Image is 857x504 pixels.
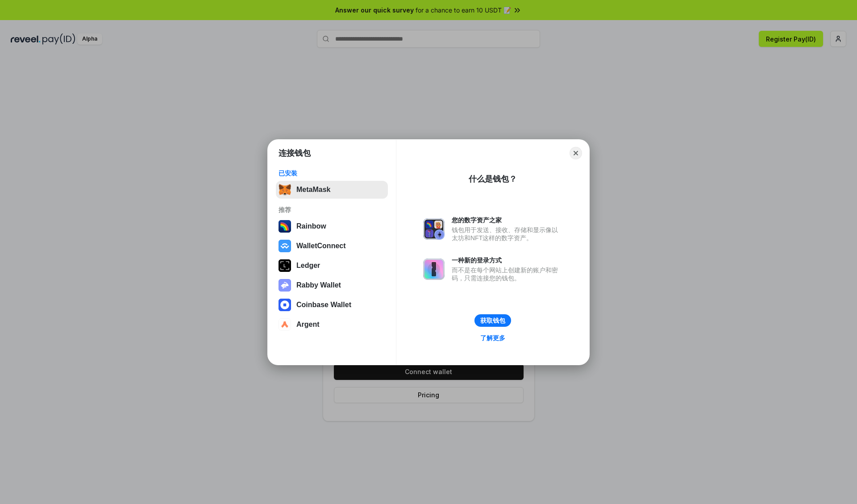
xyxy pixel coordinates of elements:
[276,316,388,333] button: Argent
[475,332,511,344] a: 了解更多
[276,181,388,199] button: MetaMask
[296,262,320,270] div: Ledger
[279,279,291,292] img: svg+xml,%3Csvg%20xmlns%3D%22http%3A%2F%2Fwww.w3.org%2F2000%2Fsvg%22%20fill%3D%22none%22%20viewBox...
[279,259,291,272] img: svg+xml,%3Csvg%20xmlns%3D%22http%3A%2F%2Fwww.w3.org%2F2000%2Fsvg%22%20width%3D%2228%22%20height%3...
[480,317,505,325] div: 获取钱包
[452,266,562,282] div: 而不是在每个网站上创建新的账户和密码，只需连接您的钱包。
[279,299,291,311] img: svg+xml,%3Csvg%20width%3D%2228%22%20height%3D%2228%22%20viewBox%3D%220%200%2028%2028%22%20fill%3D...
[276,276,388,294] button: Rabby Wallet
[279,206,385,214] div: 推荐
[296,186,330,194] div: MetaMask
[279,169,385,177] div: 已安装
[279,183,291,196] img: svg+xml,%3Csvg%20fill%3D%22none%22%20height%3D%2233%22%20viewBox%3D%220%200%2035%2033%22%20width%...
[452,226,562,242] div: 钱包用于发送、接收、存储和显示像以太坊和NFT这样的数字资产。
[423,218,445,240] img: svg+xml,%3Csvg%20xmlns%3D%22http%3A%2F%2Fwww.w3.org%2F2000%2Fsvg%22%20fill%3D%22none%22%20viewBox...
[276,217,388,235] button: Rainbow
[296,321,320,329] div: Argent
[480,334,505,342] div: 了解更多
[296,222,326,230] div: Rainbow
[279,240,291,252] img: svg+xml,%3Csvg%20width%3D%2228%22%20height%3D%2228%22%20viewBox%3D%220%200%2028%2028%22%20fill%3D...
[296,242,346,250] div: WalletConnect
[296,301,351,309] div: Coinbase Wallet
[296,281,341,289] div: Rabby Wallet
[276,296,388,314] button: Coinbase Wallet
[469,174,517,184] div: 什么是钱包？
[474,314,511,327] button: 获取钱包
[452,256,562,264] div: 一种新的登录方式
[452,216,562,224] div: 您的数字资产之家
[279,318,291,331] img: svg+xml,%3Csvg%20width%3D%2228%22%20height%3D%2228%22%20viewBox%3D%220%200%2028%2028%22%20fill%3D...
[423,258,445,280] img: svg+xml,%3Csvg%20xmlns%3D%22http%3A%2F%2Fwww.w3.org%2F2000%2Fsvg%22%20fill%3D%22none%22%20viewBox...
[279,220,291,233] img: svg+xml,%3Csvg%20width%3D%22120%22%20height%3D%22120%22%20viewBox%3D%220%200%20120%20120%22%20fil...
[570,147,582,159] button: Close
[276,257,388,275] button: Ledger
[279,148,311,158] h1: 连接钱包
[276,237,388,255] button: WalletConnect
